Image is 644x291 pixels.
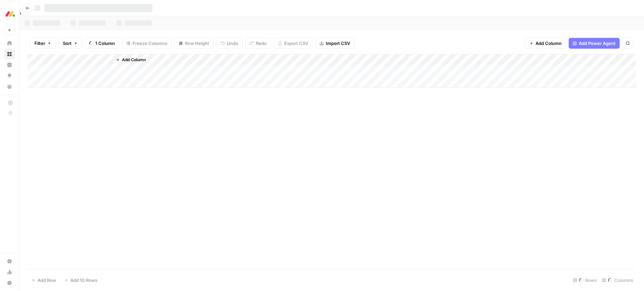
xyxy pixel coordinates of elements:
span: Redo [256,40,267,47]
span: Add Power Agent [579,40,616,47]
a: Settings [4,256,15,267]
button: Filter [30,38,56,49]
span: Filter [34,40,45,47]
span: Undo [227,40,238,47]
button: Freeze Columns [122,38,172,49]
span: Row Height [185,40,209,47]
button: Workspace: Monday.com [4,5,15,22]
span: Add Column [536,40,562,47]
span: 1 Column [95,40,115,47]
span: Export CSV [284,40,308,47]
span: Import CSV [326,40,350,47]
button: 1 Column [85,38,119,49]
button: Import CSV [315,38,354,49]
span: Add Row [38,277,56,284]
button: Add Row [27,275,60,286]
button: Redo [245,38,271,49]
a: Usage [4,267,15,277]
span: Add Column [122,57,146,63]
div: Rows [570,275,599,286]
span: Freeze Columns [132,40,167,47]
a: Insights [4,59,15,70]
button: Help + Support [4,277,15,288]
button: Add 10 Rows [60,275,101,286]
button: Add Column [113,55,148,64]
a: Opportunities [4,70,15,81]
span: Sort [63,40,72,47]
span: Add 10 Rows [70,277,97,284]
a: Browse [4,49,15,59]
a: Your Data [4,81,15,92]
button: Sort [58,38,82,49]
button: Export CSV [274,38,313,49]
div: Columns [599,275,636,286]
a: Home [4,38,15,49]
button: Add Column [525,38,566,49]
button: Undo [216,38,243,49]
button: Add Power Agent [569,38,620,49]
img: Monday.com Logo [4,8,16,20]
button: Row Height [174,38,214,49]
